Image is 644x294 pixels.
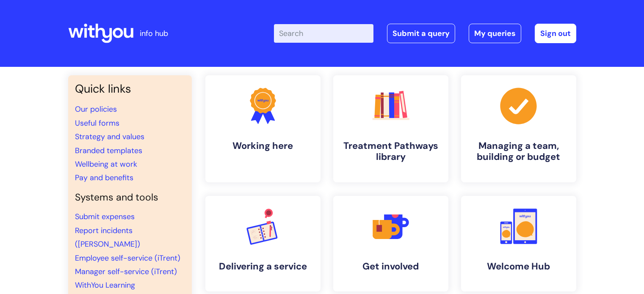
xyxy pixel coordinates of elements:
a: Pay and benefits [75,173,133,183]
a: Working here [205,75,321,182]
a: Wellbeing at work [75,159,137,169]
a: Report incidents ([PERSON_NAME]) [75,225,140,249]
a: WithYou Learning [75,280,135,290]
h4: Systems and tools [75,192,185,203]
h4: Treatment Pathways library [340,140,442,163]
a: Delivering a service [205,196,321,291]
h3: Quick links [75,82,185,96]
h4: Welcome Hub [468,261,569,272]
a: Sign out [535,24,576,43]
a: Submit a query [387,24,455,43]
a: Managing a team, building or budget [461,75,576,182]
a: Treatment Pathways library [333,75,448,182]
h4: Get involved [340,261,442,272]
h4: Managing a team, building or budget [468,140,569,163]
a: Manager self-service (iTrent) [75,267,177,277]
a: Useful forms [75,118,119,128]
a: Branded templates [75,146,142,156]
a: Strategy and values [75,132,144,142]
h4: Delivering a service [212,261,314,272]
a: Our policies [75,104,117,114]
a: Welcome Hub [461,196,576,291]
a: Get involved [333,196,448,291]
a: Employee self-service (iTrent) [75,253,180,263]
a: My queries [469,24,521,43]
div: | - [274,24,576,43]
a: Submit expenses [75,212,135,222]
h4: Working here [212,140,314,151]
input: Search [274,24,373,43]
p: info hub [140,27,168,40]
